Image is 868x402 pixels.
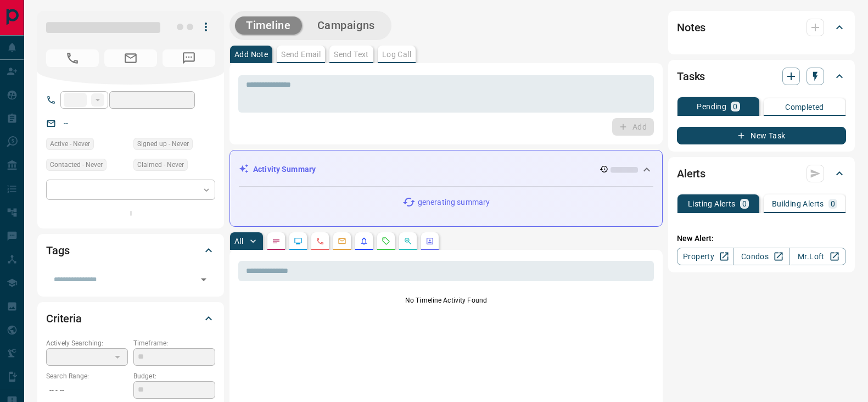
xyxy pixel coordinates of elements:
p: Listing Alerts [688,200,736,208]
p: Pending [697,103,726,110]
p: -- - -- [46,381,128,399]
p: Completed [785,103,824,111]
p: Actively Searching: [46,338,128,348]
svg: Emails [338,237,346,245]
h2: Tasks [677,68,705,85]
span: Claimed - Never [137,159,184,170]
div: Notes [677,14,846,41]
p: No Timeline Activity Found [238,295,654,305]
span: Signed up - Never [137,138,189,149]
h2: Notes [677,19,705,36]
span: Active - Never [50,138,90,149]
span: No Number [163,49,215,67]
p: Building Alerts [772,200,824,208]
button: Open [196,272,211,287]
svg: Opportunities [404,237,412,245]
div: Activity Summary [239,159,653,180]
button: Timeline [235,16,302,35]
p: 0 [742,200,747,208]
span: No Email [104,49,157,67]
svg: Calls [316,237,324,245]
h2: Criteria [46,310,82,327]
button: New Task [677,127,846,144]
p: 0 [831,200,835,208]
p: Activity Summary [253,164,316,175]
p: generating summary [418,197,490,208]
a: -- [64,119,68,127]
p: Timeframe: [133,338,215,348]
p: New Alert: [677,233,846,244]
svg: Listing Alerts [360,237,368,245]
div: Tags [46,237,215,264]
p: 0 [733,103,737,110]
a: Property [677,248,733,265]
a: Condos [733,248,789,265]
svg: Agent Actions [425,237,434,245]
p: Search Range: [46,371,128,381]
p: Budget: [133,371,215,381]
span: Contacted - Never [50,159,103,170]
svg: Requests [382,237,390,245]
svg: Notes [272,237,281,245]
span: No Number [46,49,99,67]
p: Add Note [234,51,268,58]
h2: Tags [46,242,69,259]
a: Mr.Loft [789,248,846,265]
div: Criteria [46,305,215,332]
div: Alerts [677,160,846,187]
p: All [234,237,243,245]
svg: Lead Browsing Activity [294,237,303,245]
div: Tasks [677,63,846,90]
button: Campaigns [306,16,386,35]
h2: Alerts [677,165,705,182]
